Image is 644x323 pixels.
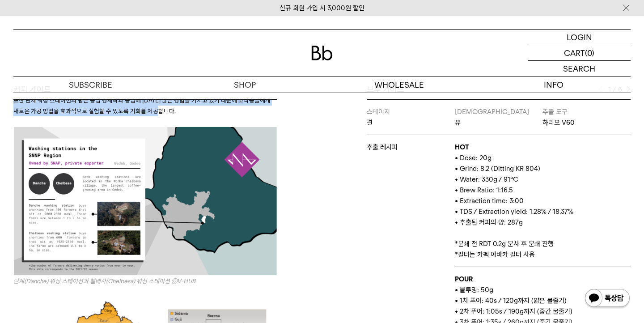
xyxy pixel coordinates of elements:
[585,45,594,60] p: (0)
[13,277,195,285] i: 단체(Danche) 워싱 스테이션과 첼베사(Chelbesa) 워싱 스테 이션 ⓒ
[455,185,631,195] p: • Brew Ratio: 1:16.5
[584,288,631,310] img: 카카오톡 채널 1:1 채팅 버튼
[367,108,390,116] span: 스테이지
[567,30,592,45] p: LOGIN
[455,238,631,249] p: *분쇄 전 RDT 0.2g 분사 후 분쇄 진행
[455,249,631,260] p: *필터는 카펙 아바카 필터 사용
[455,275,473,283] b: POUR
[455,174,631,185] p: • Water: 330g / 91°C
[455,108,529,116] span: [DEMOGRAPHIC_DATA]
[455,117,543,128] p: 유
[476,77,631,93] p: INFO
[455,217,631,228] p: • 추출된 커피의 양: 287g
[177,277,195,285] a: V-HUB
[13,127,277,276] img: 78805a221a988e79ef3f42d7c5bfd418_002713.png
[528,45,631,61] a: CART (0)
[311,46,333,60] img: 로고
[13,77,168,93] a: SUBSCRIBE
[455,306,631,317] p: • 2차 푸어: 1:05s / 190g까지 (중간 물줄기)
[564,45,585,60] p: CART
[455,295,631,306] p: • 1차 푸어: 40s / 120g까지 (얇은 물줄기)
[455,163,631,174] p: • Grind: 8.2 (Ditting KR 804)
[528,30,631,45] a: LOGIN
[280,4,364,12] a: 신규 회원 가입 시 3,000원 할인
[542,117,631,128] p: 하리오 V60
[455,143,469,151] b: HOT
[322,77,476,93] p: WHOLESALE
[563,61,595,76] p: SEARCH
[367,142,455,153] p: 추출 레시피
[168,77,322,93] a: SHOP
[542,108,568,116] span: 추출 도구
[455,206,631,217] p: • TDS / Extraction yield: 1.28% / 18.37%
[367,117,455,128] p: 결
[455,153,631,163] p: • Dose: 20g
[455,195,631,206] p: • Extraction time: 3:00
[455,285,631,295] p: • 블루밍: 50g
